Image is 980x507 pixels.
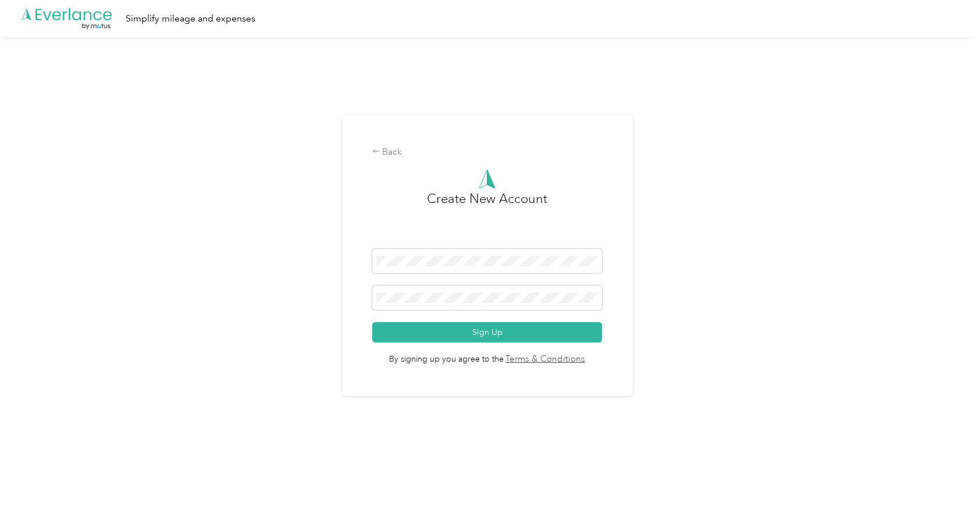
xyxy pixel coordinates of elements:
[372,342,602,366] span: By signing up you agree to the
[126,12,255,26] div: Simplify mileage and expenses
[372,322,602,342] button: Sign Up
[504,353,586,366] a: Terms & Conditions
[372,145,602,159] div: Back
[427,189,547,249] h3: Create New Account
